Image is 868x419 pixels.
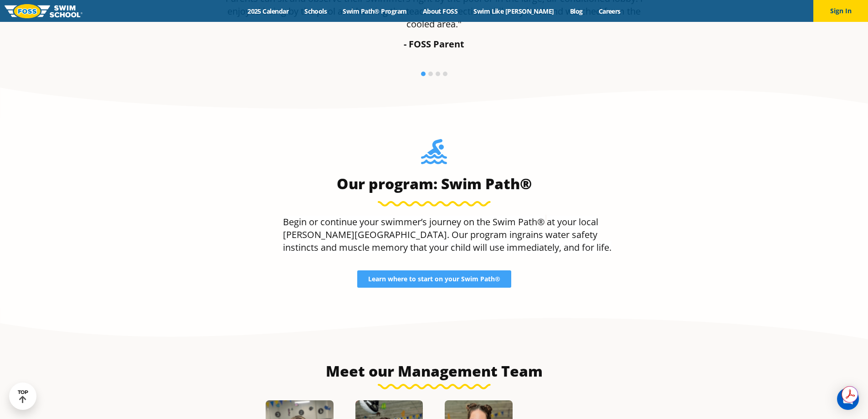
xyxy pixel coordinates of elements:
img: FOSS Swim School Logo [5,4,82,18]
strong: - FOSS Parent [404,38,464,50]
a: 2025 Calendar [240,7,297,16]
a: Swim Path® Program [335,7,415,16]
h3: Our program: Swim Path® [283,175,586,193]
div: TOP [18,389,28,403]
span: Learn where to start on your Swim Path® [368,276,500,282]
a: Swim Like [PERSON_NAME] [466,7,562,16]
a: Blog [562,7,591,16]
span: at your local [PERSON_NAME][GEOGRAPHIC_DATA]. Our program ingrains water safety instincts and mus... [283,216,611,253]
a: About FOSS [415,7,466,16]
div: Open Intercom Messenger [837,388,859,410]
h3: Meet our Management Team [219,362,649,380]
a: Careers [591,7,628,16]
a: Schools [297,7,335,16]
span: Begin or continue your swimmer’s journey on the Swim Path® [283,216,545,228]
img: Foss-Location-Swimming-Pool-Person.svg [421,139,447,170]
a: Learn where to start on your Swim Path® [357,270,511,288]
